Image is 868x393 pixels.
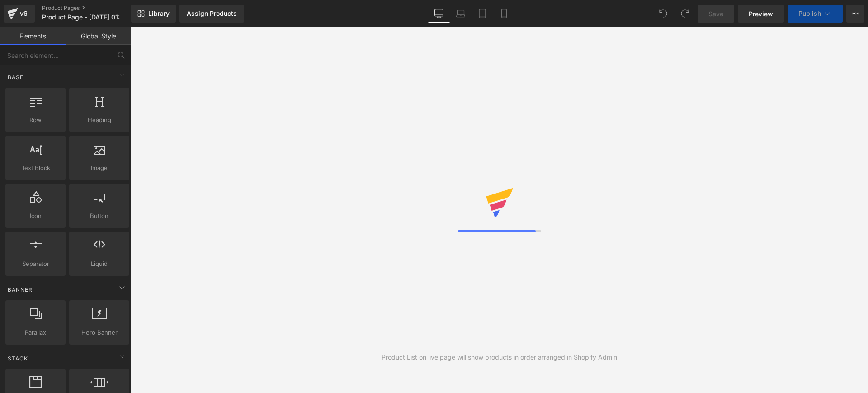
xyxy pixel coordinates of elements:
span: Save [708,9,723,19]
span: Row [8,115,63,125]
a: Laptop [450,5,472,23]
div: v6 [18,8,29,19]
span: Parallax [8,328,63,337]
span: Base [7,73,24,81]
button: Publish [788,5,843,23]
span: Preview [749,9,773,19]
span: Button [72,211,127,221]
a: Global Style [66,27,131,45]
span: Icon [8,211,63,221]
button: More [846,5,864,23]
span: Hero Banner [72,328,127,337]
a: v6 [4,5,35,23]
span: Separator [8,259,63,269]
a: Tablet [472,5,493,23]
div: Assign Products [187,10,237,17]
span: Banner [7,285,33,294]
button: Undo [654,5,672,23]
span: Image [72,163,127,173]
button: Redo [676,5,694,23]
span: Liquid [72,259,127,269]
span: Publish [798,10,821,17]
div: Product List on live page will show products in order arranged in Shopify Admin [382,352,617,362]
span: Heading [72,115,127,125]
a: Preview [738,5,784,23]
a: Mobile [493,5,515,23]
a: Product Pages [42,5,146,12]
a: New Library [131,5,176,23]
span: Stack [7,354,29,363]
span: Library [148,9,170,18]
a: Desktop [428,5,450,23]
span: Product Page - [DATE] 01:41:30 [42,14,129,21]
span: Text Block [8,163,63,173]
